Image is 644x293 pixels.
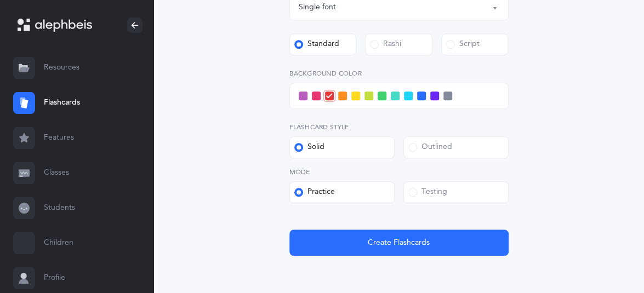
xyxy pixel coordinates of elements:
[289,229,509,256] button: Create Flashcards
[299,2,336,13] div: Single font
[289,122,509,132] label: Flashcard Style
[408,142,452,153] div: Outlined
[289,68,509,78] label: Background color
[408,187,447,198] div: Testing
[294,187,335,198] div: Practice
[370,39,401,50] div: Rashi
[294,39,339,50] div: Standard
[446,39,480,50] div: Script
[368,237,430,249] span: Create Flashcards
[589,238,631,280] iframe: Drift Widget Chat Controller
[289,167,509,177] label: Mode
[294,142,324,153] div: Solid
